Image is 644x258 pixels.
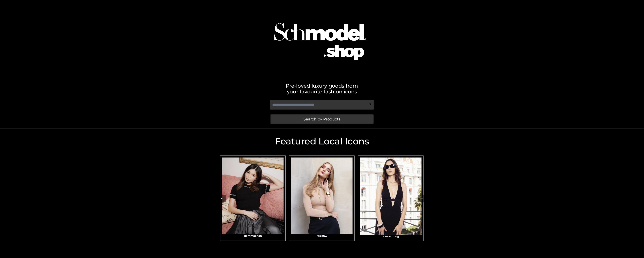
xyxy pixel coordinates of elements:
[219,83,426,94] h2: Pre-loved luxury goods from your favourite fashion icons
[219,137,426,146] h2: Featured Local Icons​
[271,114,374,124] a: Search by Products
[368,103,372,106] img: Search Icon
[222,158,284,234] img: gemmachan
[358,156,424,241] a: alexachungalexachung
[219,195,226,202] button: <
[220,156,286,241] a: gemmachangemmachan
[289,156,355,241] a: rosiehwrosiehw
[360,235,422,238] h3: alexachung
[360,158,422,235] img: alexachung
[219,156,426,241] div: Carousel Navigation
[304,117,341,121] span: Search by Products
[291,158,353,234] img: rosiehw
[418,195,426,202] button: >
[291,234,353,237] h3: rosiehw
[222,234,284,237] h3: gemmachan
